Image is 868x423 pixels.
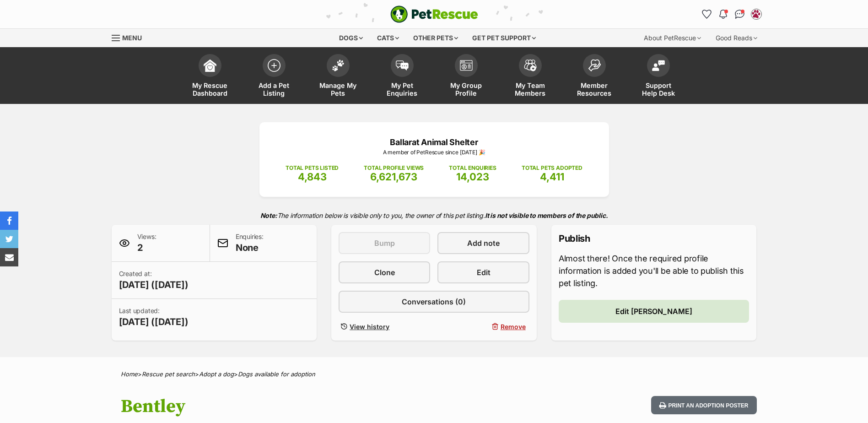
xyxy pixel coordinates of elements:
[236,241,264,254] span: None
[709,29,764,47] div: Good Reads
[122,34,142,42] span: Menu
[522,164,582,172] p: TOTAL PETS ADOPTED
[333,29,369,47] div: Dogs
[137,241,156,254] span: 2
[449,164,496,172] p: TOTAL ENQUIRIES
[121,370,138,378] a: Home
[460,60,473,71] img: group-profile-icon-3fa3cf56718a62981997c0bc7e787c4b2cf8bcc04b72c1350f741eb67cf2f40e.svg
[242,49,306,104] a: Add a Pet Listing
[749,7,764,22] button: My account
[466,29,542,47] div: Get pet support
[238,370,315,378] a: Dogs available for adoption
[559,232,749,245] p: Publish
[178,49,242,104] a: My Rescue Dashboard
[236,232,264,254] p: Enquiries:
[652,60,665,71] img: help-desk-icon-fdf02630f3aa405de69fd3d07c3f3aa587a6932b1a1747fa1d2bba05be0121f9.svg
[260,211,277,219] strong: Note:
[119,315,189,328] span: [DATE] ([DATE])
[524,60,537,71] img: team-members-icon-5396bd8760b3fe7c0b43da4ab00e1e3bb1a5d9ba89233759b79545d2d3fc5d0d.svg
[390,5,478,23] a: PetRescue
[588,59,601,71] img: member-resources-icon-8e73f808a243e03378d46382f2149f9095a855e16c252ad45f914b54edf8863c.svg
[142,370,195,378] a: Rescue pet search
[637,29,707,47] div: About PetRescue
[364,164,424,172] p: TOTAL PROFILE VIEWS
[371,29,405,47] div: Cats
[407,29,464,47] div: Other pets
[574,81,615,97] span: Member Resources
[253,81,295,97] span: Add a Pet Listing
[339,320,430,333] a: View history
[318,81,359,97] span: Manage My Pets
[396,60,409,70] img: pet-enquiries-icon-7e3ad2cf08bfb03b45e93fb7055b45f3efa6380592205ae92323e6603595dc1f.svg
[119,306,189,328] p: Last updated:
[332,60,345,71] img: manage-my-pets-icon-02211641906a0b7f246fdf0571729dbe1e7629f14944591b6c1af311fb30b64b.svg
[189,81,231,97] span: My Rescue Dashboard
[437,261,529,283] a: Edit
[700,7,714,22] a: Favourites
[298,171,327,183] span: 4,843
[752,10,761,19] img: Ballarat Animal Shelter profile pic
[137,232,156,254] p: Views:
[382,81,423,97] span: My Pet Enquiries
[510,81,551,97] span: My Team Members
[390,5,478,23] img: logo-e224e6f780fb5917bec1dbf3a21bbac754714ae5b6737aabdf751b685950b380.svg
[370,171,417,183] span: 6,621,673
[273,148,595,157] p: A member of PetRescue since [DATE] 🎉
[501,322,526,331] span: Remove
[540,171,564,183] span: 4,411
[719,10,727,19] img: notifications-46538b983faf8c2785f20acdc204bb7945ddae34d4c08c2a6579f10ce5e182be.svg
[562,49,626,104] a: Member Resources
[370,49,434,104] a: My Pet Enquiries
[98,371,771,378] div: > > >
[626,49,690,104] a: Support Help Desk
[559,300,749,323] a: Edit [PERSON_NAME]
[306,49,370,104] a: Manage My Pets
[374,238,395,249] span: Bump
[434,49,498,104] a: My Group Profile
[437,232,529,254] a: Add note
[402,296,466,307] span: Conversations (0)
[268,59,280,72] img: add-pet-listing-icon-0afa8454b4691262ce3f59096e99ab1cd57d4a30225e0717b998d2c9b9846f56.svg
[477,267,491,278] span: Edit
[467,238,500,249] span: Add note
[121,396,508,417] h1: Bentley
[733,7,747,22] a: Conversations
[735,10,744,19] img: chat-41dd97257d64d25036548639549fe6c8038ab92f7586957e7f3b1b290dea8141.svg
[485,211,608,219] strong: It is not visible to members of the public.
[339,232,430,254] button: Bump
[374,267,395,278] span: Clone
[446,81,487,97] span: My Group Profile
[615,306,692,317] span: Edit [PERSON_NAME]
[112,206,757,225] p: The information below is visible only to you, the owner of this pet listing.
[286,164,339,172] p: TOTAL PETS LISTED
[700,7,764,22] ul: Account quick links
[339,261,430,283] a: Clone
[559,252,749,289] p: Almost there! Once the required profile information is added you'll be able to publish this pet l...
[651,396,756,415] button: Print an adoption poster
[273,136,595,148] p: Ballarat Animal Shelter
[204,59,216,72] img: dashboard-icon-eb2f2d2d3e046f16d808141f083e7271f6b2e854fb5c12c21221c1fb7104beca.svg
[716,7,731,22] button: Notifications
[119,269,189,291] p: Created at:
[339,291,529,313] a: Conversations (0)
[437,320,529,333] button: Remove
[638,81,679,97] span: Support Help Desk
[456,171,489,183] span: 14,023
[119,278,189,291] span: [DATE] ([DATE])
[199,370,234,378] a: Adopt a dog
[112,29,148,45] a: Menu
[498,49,562,104] a: My Team Members
[350,322,389,331] span: View history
